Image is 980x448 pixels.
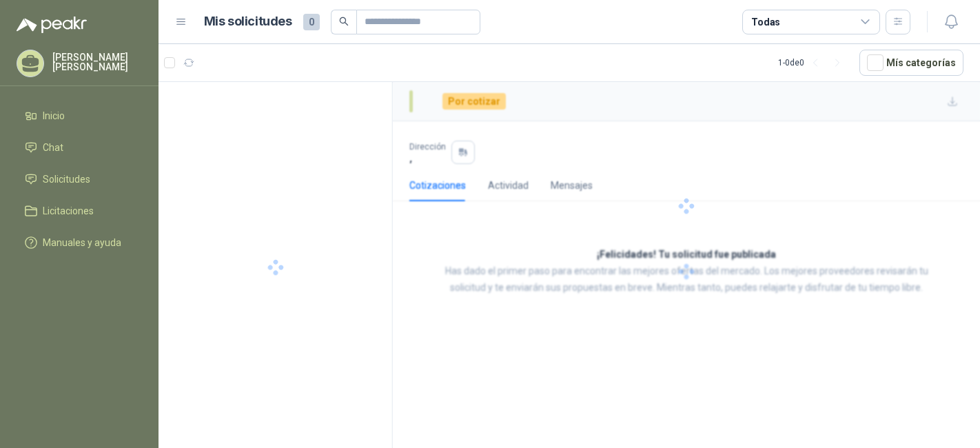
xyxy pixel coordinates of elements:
[751,14,780,30] div: Todas
[17,103,142,129] a: Inicio
[778,52,848,74] div: 1 - 0 de 0
[43,140,63,155] span: Chat
[17,198,142,224] a: Licitaciones
[17,230,142,256] a: Manuales y ayuda
[43,108,65,123] span: Inicio
[52,52,142,72] p: [PERSON_NAME] [PERSON_NAME]
[17,166,142,192] a: Solicitudes
[339,17,349,26] span: search
[303,14,320,30] span: 0
[43,203,94,218] span: Licitaciones
[43,172,90,187] span: Solicitudes
[17,134,142,161] a: Chat
[859,50,963,76] button: Mís categorías
[43,235,121,250] span: Manuales y ayuda
[17,17,87,33] img: Logo peakr
[204,12,292,32] h1: Mis solicitudes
